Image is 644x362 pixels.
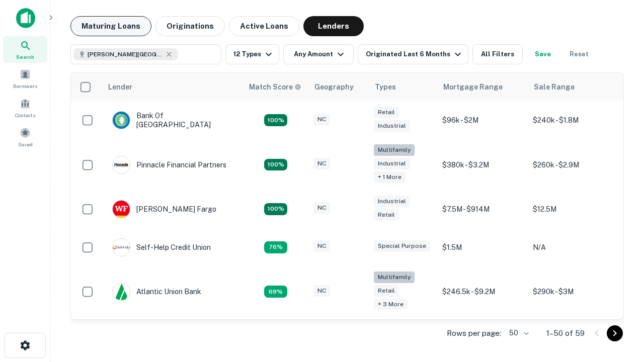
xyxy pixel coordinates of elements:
[264,286,287,298] div: Matching Properties: 10, hasApolloMatch: undefined
[18,140,33,148] span: Saved
[437,190,528,228] td: $7.5M - $914M
[3,65,47,92] a: Borrowers
[113,156,130,173] img: picture
[308,73,369,101] th: Geography
[314,81,354,93] div: Geography
[108,81,132,93] div: Lender
[366,48,464,60] div: Originated Last 6 Months
[112,238,211,256] div: Self-help Credit Union
[249,81,299,93] h6: Match Score
[264,241,287,253] div: Matching Properties: 11, hasApolloMatch: undefined
[528,266,618,317] td: $290k - $3M
[374,240,430,252] div: Special Purpose
[374,107,399,118] div: Retail
[16,53,34,61] span: Search
[358,44,468,64] button: Originated Last 6 Months
[472,44,523,64] button: All Filters
[447,327,501,339] p: Rows per page:
[313,240,330,252] div: NC
[546,327,585,339] p: 1–50 of 59
[437,228,528,266] td: $1.5M
[375,81,396,93] div: Types
[243,73,308,101] th: Capitalize uses an advanced AI algorithm to match your search with the best lender. The match sco...
[113,283,130,300] img: picture
[594,249,644,298] iframe: Chat Widget
[264,203,287,215] div: Matching Properties: 15, hasApolloMatch: undefined
[374,120,410,132] div: Industrial
[528,228,618,266] td: N/A
[70,16,151,36] button: Maturing Loans
[437,73,528,101] th: Mortgage Range
[528,101,618,139] td: $240k - $1.8M
[528,139,618,190] td: $260k - $2.9M
[229,16,299,36] button: Active Loans
[3,36,47,63] a: Search
[505,326,530,340] div: 50
[112,200,216,218] div: [PERSON_NAME] Fargo
[437,139,528,190] td: $380k - $3.2M
[283,44,354,64] button: Any Amount
[528,73,618,101] th: Sale Range
[3,123,47,150] a: Saved
[112,111,233,129] div: Bank Of [GEOGRAPHIC_DATA]
[374,299,408,310] div: + 3 more
[16,8,35,28] img: capitalize-icon.png
[3,94,47,121] a: Contacts
[374,285,399,297] div: Retail
[374,196,410,207] div: Industrial
[374,158,410,169] div: Industrial
[225,44,279,64] button: 12 Types
[374,144,415,156] div: Multifamily
[313,285,330,297] div: NC
[303,16,364,36] button: Lenders
[313,202,330,214] div: NC
[374,171,406,183] div: + 1 more
[15,111,35,119] span: Contacts
[155,16,225,36] button: Originations
[102,73,243,101] th: Lender
[88,50,163,59] span: [PERSON_NAME][GEOGRAPHIC_DATA], [GEOGRAPHIC_DATA]
[528,190,618,228] td: $12.5M
[113,239,130,256] img: picture
[443,81,503,93] div: Mortgage Range
[527,44,559,64] button: Save your search to get updates of matches that match your search criteria.
[249,81,301,93] div: Capitalize uses an advanced AI algorithm to match your search with the best lender. The match sco...
[112,156,226,174] div: Pinnacle Financial Partners
[113,201,130,218] img: picture
[437,266,528,317] td: $246.5k - $9.2M
[313,158,330,169] div: NC
[374,209,399,221] div: Retail
[534,81,575,93] div: Sale Range
[369,73,437,101] th: Types
[607,325,623,341] button: Go to next page
[437,101,528,139] td: $96k - $2M
[113,112,130,129] img: picture
[374,271,415,283] div: Multifamily
[112,283,201,301] div: Atlantic Union Bank
[13,82,37,90] span: Borrowers
[563,44,595,64] button: Reset
[313,114,330,125] div: NC
[264,159,287,171] div: Matching Properties: 26, hasApolloMatch: undefined
[264,114,287,126] div: Matching Properties: 15, hasApolloMatch: undefined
